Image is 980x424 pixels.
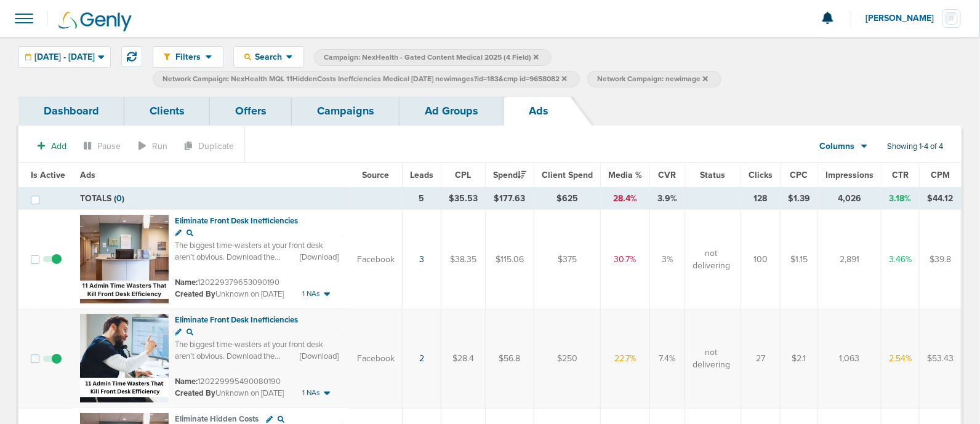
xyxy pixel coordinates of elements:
a: Ads [504,97,574,126]
td: 4,026 [818,188,882,210]
td: $56.8 [486,309,534,408]
td: $115.06 [486,210,534,310]
span: Add [51,141,66,151]
span: Impressions [825,170,874,180]
span: Network Campaign: NexHealth MQL 11HiddenCosts Ineffciencies Medical [DATE] newimages?id=183&cmp i... [163,74,567,84]
span: Filters [171,52,206,62]
td: $35.53 [441,188,486,210]
span: not delivering [693,346,730,370]
td: 28.4% [601,188,650,210]
a: Clients [124,97,210,126]
span: Spend [493,170,526,180]
td: 3.9% [650,188,685,210]
td: $2.1 [781,309,818,408]
td: 2.54% [882,309,920,408]
span: Created By [175,388,215,398]
span: [Download] [300,252,339,263]
td: $1.15 [781,210,818,310]
span: Created By [175,289,215,299]
td: $625 [534,188,601,210]
img: Ad image [80,314,169,402]
span: Campaign: NexHealth - Gated Content Medical 2025 (4 Field) [324,52,539,63]
span: CVR [659,170,677,180]
a: 3 [419,254,424,265]
td: TOTALS ( ) [73,188,350,210]
a: 2 [419,353,424,364]
span: CPM [931,170,950,180]
td: 27 [741,309,781,408]
span: 0 [116,193,122,204]
a: Campaigns [292,97,400,126]
td: 3% [650,210,685,310]
td: $38.35 [441,210,486,310]
img: Ad image [80,215,169,303]
span: 1 NAs [302,388,320,398]
td: $250 [534,309,601,408]
td: 2,891 [818,210,882,310]
span: not delivering [693,247,730,271]
td: Facebook [350,210,403,310]
small: 120229379653090190 [175,278,279,287]
td: 22.7% [601,309,650,408]
td: $44.12 [920,188,962,210]
button: Add [31,137,73,155]
td: $375 [534,210,601,310]
a: Ad Groups [400,97,504,126]
span: Columns [820,140,855,153]
span: Name: [175,377,198,386]
td: Facebook [350,309,403,408]
td: $53.43 [920,309,962,408]
td: 3.46% [882,210,920,310]
td: $1.39 [781,188,818,210]
span: Ads [80,170,95,180]
td: 3.18% [882,188,920,210]
td: 128 [741,188,781,210]
td: 7.4% [650,309,685,408]
span: Showing 1-4 of 4 [887,142,943,152]
small: Unknown on [DATE] [175,289,284,300]
small: Unknown on [DATE] [175,388,284,399]
td: $28.4 [441,309,486,408]
span: Eliminate Front Desk Inefficiencies [175,315,298,325]
span: The biggest time-wasters at your front desk aren’t obvious. Download the guide to find out which ... [175,340,338,386]
span: CPC [790,170,808,180]
span: Eliminate Front Desk Inefficiencies [175,216,298,226]
a: Dashboard [18,97,124,126]
td: 100 [741,210,781,310]
span: Source [363,170,390,180]
span: Is Active [31,170,65,180]
span: Eliminate Hidden Costs [175,414,259,424]
span: The biggest time-wasters at your front desk aren’t obvious. Download the guide to find out which ... [175,241,338,287]
small: 120229995490080190 [175,377,281,386]
td: 5 [403,188,441,210]
span: Network Campaign: newimage [597,74,708,84]
a: Offers [210,97,292,126]
span: Name: [175,278,198,287]
img: Genly [58,12,132,31]
td: 1,063 [818,309,882,408]
td: $39.8 [920,210,962,310]
td: $177.63 [486,188,534,210]
span: CPL [456,170,472,180]
span: Status [701,170,726,180]
td: 30.7% [601,210,650,310]
span: Search [251,52,286,62]
span: [DATE] - [DATE] [34,53,95,62]
span: Media % [608,170,642,180]
span: Leads [410,170,433,180]
span: 1 NAs [302,289,320,299]
span: [PERSON_NAME] [866,14,942,23]
span: Clicks [749,170,773,180]
span: CTR [892,170,909,180]
span: Client Spend [542,170,593,180]
span: [Download] [300,351,339,362]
